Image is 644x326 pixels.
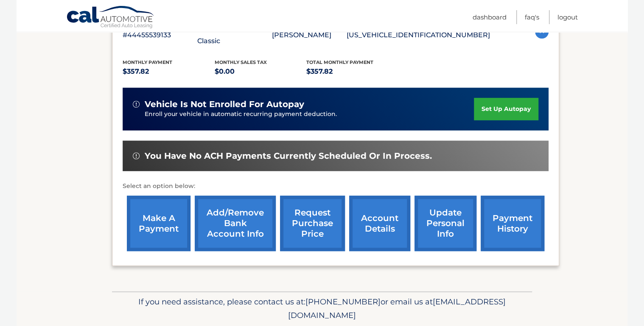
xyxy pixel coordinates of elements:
[215,59,267,65] span: Monthly sales Tax
[195,196,276,251] a: Add/Remove bank account info
[145,151,432,161] span: You have no ACH payments currently scheduled or in process.
[145,99,304,110] span: vehicle is not enrolled for autopay
[557,10,578,24] a: Logout
[123,181,549,191] p: Select an option below:
[123,66,215,77] p: $357.82
[133,101,140,108] img: alert-white.svg
[66,6,155,30] a: Cal Automotive
[305,297,381,307] span: [PHONE_NUMBER]
[306,59,373,65] span: Total Monthly Payment
[473,10,507,24] a: Dashboard
[525,10,539,24] a: FAQ's
[133,152,140,159] img: alert-white.svg
[347,29,490,41] p: [US_VEHICLE_IDENTIFICATION_NUMBER]
[118,295,526,322] p: If you need assistance, please contact us at: or email us at
[306,66,398,77] p: $357.82
[349,196,410,251] a: account details
[288,297,506,320] span: [EMAIL_ADDRESS][DOMAIN_NAME]
[127,196,190,251] a: make a payment
[123,59,172,65] span: Monthly Payment
[474,98,538,120] a: set up autopay
[145,110,474,119] p: Enroll your vehicle in automatic recurring payment deduction.
[481,196,544,251] a: payment history
[123,29,197,41] p: #44455539133
[272,29,347,41] p: [PERSON_NAME]
[215,66,307,77] p: $0.00
[414,196,476,251] a: update personal info
[280,196,345,251] a: request purchase price
[197,23,272,47] p: 2022 Ram 1500 Classic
